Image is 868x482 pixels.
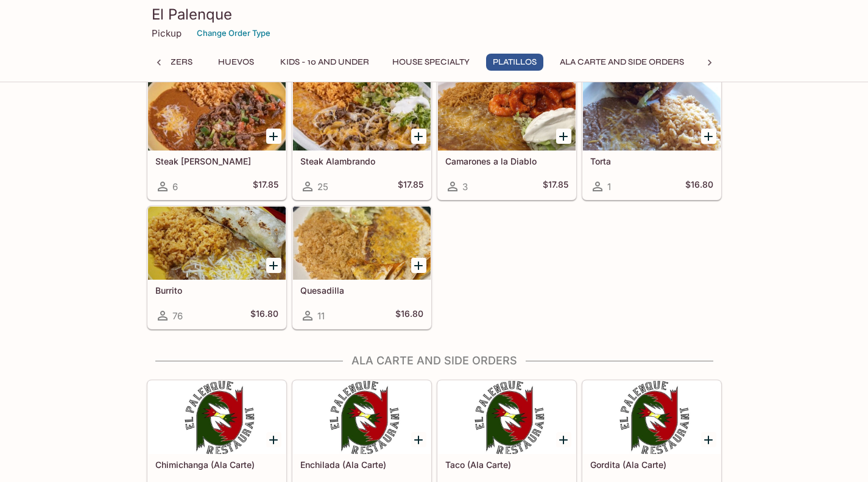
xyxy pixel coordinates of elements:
[317,181,328,193] span: 25
[411,258,426,273] button: Add Quesadilla
[590,459,713,470] h5: Gordita (Ala Carte)
[411,432,426,447] button: Add Enchilada (Ala Carte)
[250,308,278,323] h5: $16.80
[685,179,713,194] h5: $16.80
[155,285,278,296] h5: Burrito
[437,77,576,200] a: Camarones a la Diablo3$17.85
[300,459,423,470] h5: Enchilada (Ala Carte)
[266,432,281,447] button: Add Chimichanga (Ala Carte)
[395,308,423,323] h5: $16.80
[293,381,431,454] div: Enchilada (Ala Carte)
[147,206,286,329] a: Burrito76$16.80
[273,54,376,71] button: Kids - 10 and Under
[583,77,721,151] div: Torta
[148,77,286,151] div: Steak Picado
[148,381,286,454] div: Chimichanga (Ala Carte)
[172,181,178,193] span: 6
[293,207,431,280] div: Quesadilla
[209,54,264,71] button: Huevos
[292,206,431,329] a: Quesadilla11$16.80
[438,381,576,454] div: Taco (Ala Carte)
[155,156,278,166] h5: Steak [PERSON_NAME]
[556,432,571,447] button: Add Taco (Ala Carte)
[300,156,423,166] h5: Steak Alambrando
[317,310,325,322] span: 11
[300,285,423,296] h5: Quesadilla
[582,77,721,200] a: Torta1$16.80
[590,156,713,166] h5: Torta
[398,179,423,194] h5: $17.85
[445,459,568,470] h5: Taco (Ala Carte)
[147,77,286,200] a: Steak [PERSON_NAME]6$17.85
[607,181,611,193] span: 1
[191,24,276,43] button: Change Order Type
[583,381,721,454] div: Gordita (Ala Carte)
[386,54,476,71] button: House Specialty
[411,129,426,144] button: Add Steak Alambrando
[543,179,568,194] h5: $17.85
[266,129,281,144] button: Add Steak Picado
[147,354,722,367] h4: Ala Carte and Side Orders
[486,54,543,71] button: Platillos
[556,129,571,144] button: Add Camarones a la Diablo
[253,179,278,194] h5: $17.85
[155,459,278,470] h5: Chimichanga (Ala Carte)
[553,54,691,71] button: Ala Carte and Side Orders
[152,5,717,24] h3: El Palenque
[462,181,468,193] span: 3
[266,258,281,273] button: Add Burrito
[292,77,431,200] a: Steak Alambrando25$17.85
[445,156,568,166] h5: Camarones a la Diablo
[438,77,576,151] div: Camarones a la Diablo
[148,207,286,280] div: Burrito
[701,432,716,447] button: Add Gordita (Ala Carte)
[172,310,183,322] span: 76
[293,77,431,151] div: Steak Alambrando
[701,129,716,144] button: Add Torta
[152,27,182,39] p: Pickup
